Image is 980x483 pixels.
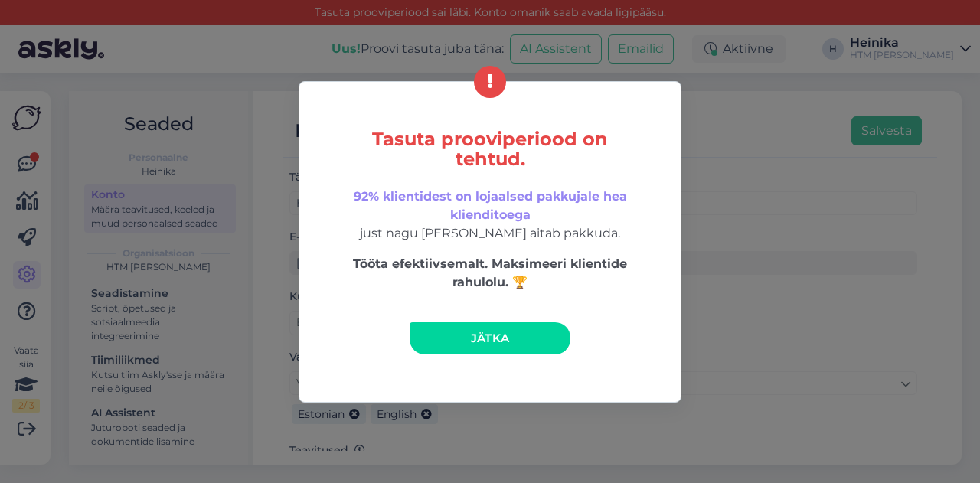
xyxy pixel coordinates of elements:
a: Jätka [410,322,570,354]
span: 92% klientidest on lojaalsed pakkujale hea klienditoega [354,189,627,222]
h5: Tasuta prooviperiood on tehtud. [332,129,648,169]
p: just nagu [PERSON_NAME] aitab pakkuda. [332,188,648,243]
span: Jätka [471,331,510,345]
p: Tööta efektiivsemalt. Maksimeeri klientide rahulolu. 🏆 [332,255,648,292]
